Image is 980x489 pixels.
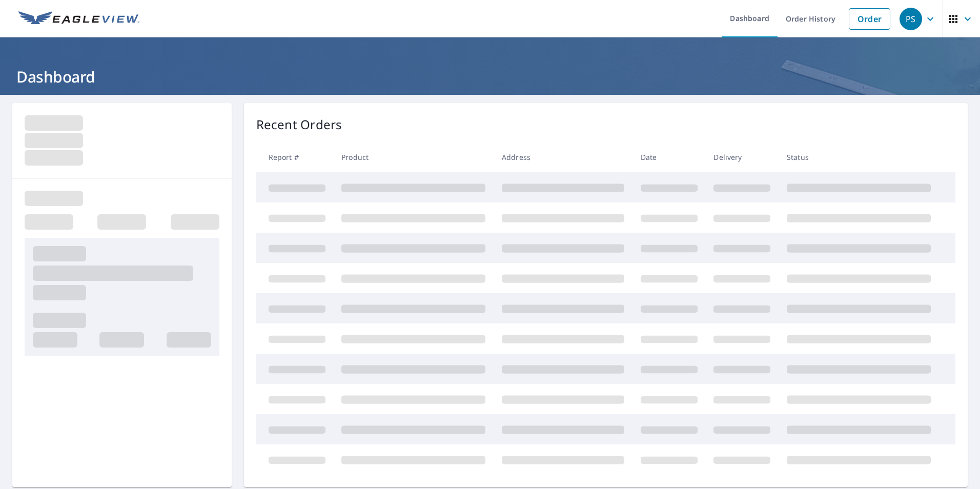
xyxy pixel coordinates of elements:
a: Order [849,8,890,30]
h1: Dashboard [12,66,968,87]
img: EV Logo [18,11,139,27]
th: Date [632,142,706,172]
th: Address [494,142,632,172]
th: Product [333,142,494,172]
th: Status [779,142,939,172]
p: Recent Orders [256,115,342,134]
th: Report # [256,142,334,172]
th: Delivery [705,142,779,172]
div: PS [900,8,922,30]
